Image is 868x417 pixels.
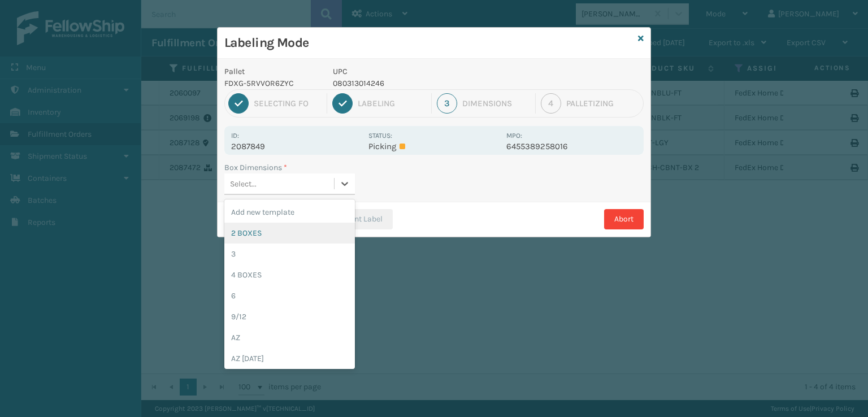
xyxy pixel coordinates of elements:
p: 2087849 [231,141,362,151]
p: Picking [368,141,499,151]
div: Selecting FO [254,98,322,108]
h3: Labeling Mode [224,34,633,51]
button: Print Label [323,209,393,229]
p: 6455389258016 [506,141,637,151]
div: 4 [541,93,561,114]
p: Pallet [224,66,319,77]
label: Status: [368,132,392,140]
div: Add new template [224,202,355,223]
div: Dimensions [462,98,530,108]
div: AZ [224,327,355,348]
div: 2 [332,93,353,114]
p: UPC [333,66,500,77]
div: 1 [228,93,249,114]
div: AZ [DATE] [224,348,355,369]
div: 4 BOXES [224,264,355,285]
div: 3 [224,244,355,264]
div: 3 [437,93,457,114]
div: 2 BOXES [224,223,355,244]
label: Box Dimensions [224,162,287,173]
button: Abort [604,209,644,229]
div: Select... [230,178,257,190]
p: 080313014246 [333,77,500,89]
label: MPO: [506,132,522,140]
div: 6 [224,285,355,306]
div: 9/12 [224,306,355,327]
p: FDXG-5RVVOR6ZYC [224,77,319,89]
div: Palletizing [566,98,640,108]
div: Labeling [358,98,426,108]
label: Id: [231,132,239,140]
